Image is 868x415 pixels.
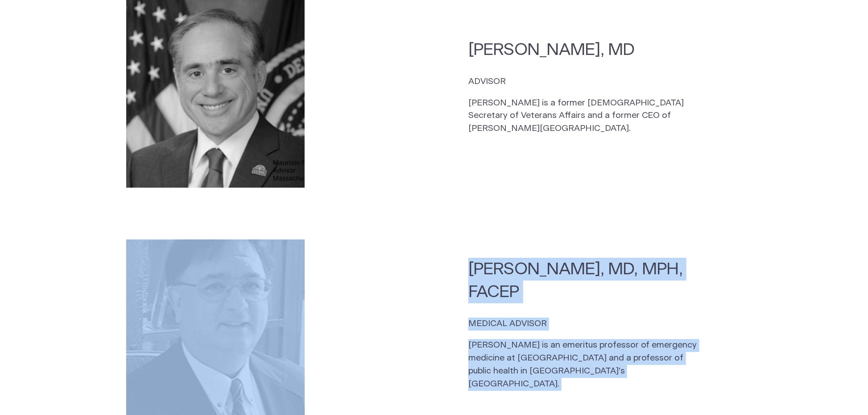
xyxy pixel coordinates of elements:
p: [PERSON_NAME] is an emeritus professor of emergency medicine at [GEOGRAPHIC_DATA] and a professor... [468,339,708,390]
p: [PERSON_NAME] is a former [DEMOGRAPHIC_DATA] Secretary of Veterans Affairs and a former CEO of [P... [468,97,708,135]
p: ADVISOR [468,75,708,88]
h2: [PERSON_NAME], MD [468,38,708,61]
p: MEDICAL ADVISOR [468,318,708,331]
h2: [PERSON_NAME], MD, MPH, FACEP [468,258,708,303]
